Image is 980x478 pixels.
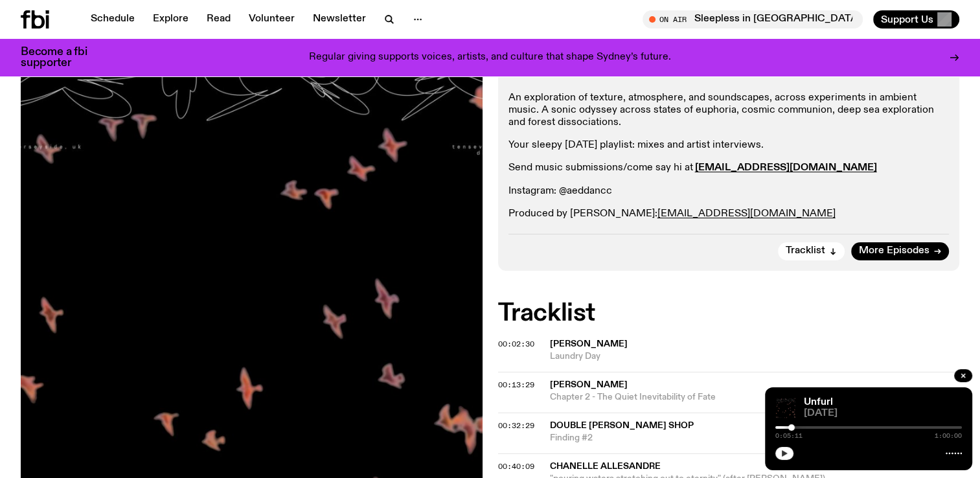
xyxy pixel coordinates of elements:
a: Unfurl [804,397,833,407]
span: Double [PERSON_NAME] Shop [550,421,694,430]
button: Support Us [873,10,959,28]
p: Produced by [PERSON_NAME]: [508,208,950,220]
button: On AirSleepless in [GEOGRAPHIC_DATA] [643,10,863,28]
span: 00:13:29 [498,380,534,390]
a: More Episodes [851,242,949,260]
a: Schedule [83,10,142,28]
button: 00:13:29 [498,381,534,389]
span: 00:32:29 [498,420,534,431]
span: 00:40:09 [498,461,534,472]
p: Regular giving supports voices, artists, and culture that shape Sydney’s future. [309,52,671,63]
button: 00:32:29 [498,422,534,429]
span: Tracklist [786,246,825,256]
button: Tracklist [778,242,845,260]
a: Read [199,10,238,28]
a: Explore [145,10,196,28]
span: [PERSON_NAME] [550,339,628,348]
span: Support Us [881,14,933,25]
span: Laundry Day [550,350,960,363]
span: [DATE] [804,409,962,418]
p: Instagram: @aeddancc [508,185,950,198]
a: Volunteer [241,10,302,28]
span: [PERSON_NAME] [550,380,628,389]
p: Send music submissions/come say hi at [508,162,950,174]
span: 0:05:11 [775,433,803,439]
a: [EMAIL_ADDRESS][DOMAIN_NAME] [695,163,877,173]
h2: Tracklist [498,302,960,325]
span: 1:00:00 [935,433,962,439]
button: 00:40:09 [498,463,534,470]
span: Finding #2 [550,432,960,444]
button: 00:02:30 [498,341,534,348]
p: Your sleepy [DATE] playlist: mixes and artist interviews. [508,139,950,152]
span: Chapter 2 - The Quiet Inevitability of Fate [550,391,960,404]
p: An exploration of texture, atmosphere, and soundscapes, across experiments in ambient music. A so... [508,92,950,130]
a: Newsletter [305,10,374,28]
span: 00:02:30 [498,339,534,349]
h3: Become a fbi supporter [21,47,104,69]
a: [EMAIL_ADDRESS][DOMAIN_NAME] [657,209,836,219]
span: Chanelle Allesandre [550,462,661,471]
span: More Episodes [859,246,929,256]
